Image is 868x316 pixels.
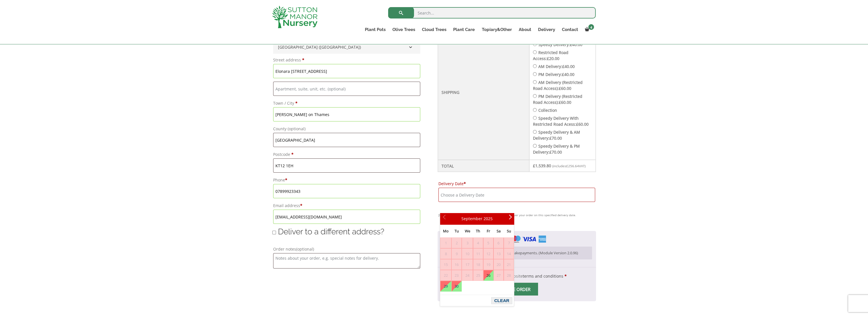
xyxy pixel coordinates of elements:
th: Shipping [438,25,529,160]
span: 17 [462,259,472,270]
small: (includes VAT) [552,164,585,168]
bdi: 70.00 [549,135,562,141]
span: Friday [487,228,490,234]
label: Speedy Delivery & PM Delivery: [533,143,580,155]
span: £ [549,149,552,155]
button: Clear [491,297,512,304]
span: £ [533,163,535,168]
td: Available Deliveries59 [451,281,462,292]
bdi: 20.00 [547,56,559,61]
a: 29 [440,281,451,291]
label: Delivery Date [438,180,595,188]
label: County [273,125,420,133]
a: Prev [440,214,450,224]
a: Olive Trees [389,26,419,34]
img: logo [272,6,317,28]
span: Wednesday [465,228,470,234]
bdi: 1,539.80 [533,163,551,168]
span: 24 [462,270,472,280]
span: £ [566,164,568,168]
span: Prev [443,216,447,221]
bdi: 40.00 [570,42,582,47]
label: AM Delivery (Restricted Road Access): [533,80,583,91]
span: 5 [484,238,493,248]
a: Plant Care [450,26,478,34]
td: Available Deliveries59 [440,281,451,292]
span: 14 [504,249,514,259]
bdi: 60.00 [576,121,589,127]
span: 22 [440,270,451,280]
a: Plant Pots [361,26,389,34]
span: 6 [494,238,503,248]
span: Saturday [497,228,501,234]
a: Next [504,214,514,224]
th: Total [438,160,529,172]
a: 30 [452,281,461,291]
bdi: 70.00 [549,149,562,155]
label: Restricted Road Access: [533,50,568,61]
span: Next [507,216,511,221]
span: 7 [504,238,514,248]
label: PM Delivery (Restricted Road Access): [533,94,582,105]
a: About [515,26,534,34]
a: Contact [558,26,581,34]
a: terms and conditions [523,273,563,279]
input: Deliver to a different address? [272,231,276,234]
bdi: 60.00 [559,100,571,105]
label: Phone [273,176,420,184]
td: Available Deliveries59 [483,270,493,281]
label: Speedy Delivery: [538,42,582,47]
label: Collection [538,108,557,113]
span: 13 [494,249,503,259]
span: 10 [462,249,472,259]
label: Postcode [273,150,420,158]
p: Pay securely via Credit / Debit Card with Takepayments. (Module Version 2.0.96) [445,250,588,256]
span: 11 [473,249,483,259]
input: Choose a Delivery Date [438,188,595,202]
span: (optional) [288,126,306,131]
span: 16 [452,259,461,270]
label: Street address [273,56,420,64]
a: 26 [484,270,493,280]
span: 18 [473,259,483,270]
a: Cloud Trees [419,26,450,34]
abbr: required [564,273,567,279]
label: Speedy Delivery With Restricted Road Acess: [533,115,589,127]
span: United Kingdom (UK) [276,42,417,52]
span: Tuesday [455,228,459,234]
span: £ [559,86,561,91]
a: Delivery [534,26,558,34]
span: Country/Region [273,40,420,54]
span: 21 [504,259,514,270]
span: 20 [494,259,503,270]
span: £ [562,64,564,69]
label: Speedy Delivery & AM Delivery: [533,129,580,141]
input: Apartment, suite, unit, etc. (optional) [273,82,420,96]
span: Deliver to a different address? [278,227,384,236]
span: 9 [452,249,461,259]
input: Search... [388,7,596,18]
span: 23 [452,270,461,280]
a: Topiary&Other [478,26,515,34]
span: 27 [494,270,503,280]
label: AM Delivery: [538,64,575,69]
span: 4 [588,24,594,30]
span: 15 [440,259,451,270]
bdi: 40.00 [562,64,575,69]
span: Monday [443,228,449,234]
input: House number and street name [273,64,420,78]
span: 4 [473,238,483,248]
span: (optional) [296,246,314,252]
bdi: 40.00 [562,72,574,77]
label: PM Delivery: [538,72,574,77]
span: 2 [452,238,461,248]
span: 1 [440,238,451,248]
label: Email address [273,202,420,210]
span: £ [549,135,552,141]
small: [PERSON_NAME] Manor Nursery will try our best to deliver your order on this specified delivery date. [438,212,595,218]
span: 8 [440,249,451,259]
span: £ [547,56,549,61]
span: 19 [484,259,493,270]
bdi: 60.00 [559,86,571,91]
span: £ [559,100,561,105]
